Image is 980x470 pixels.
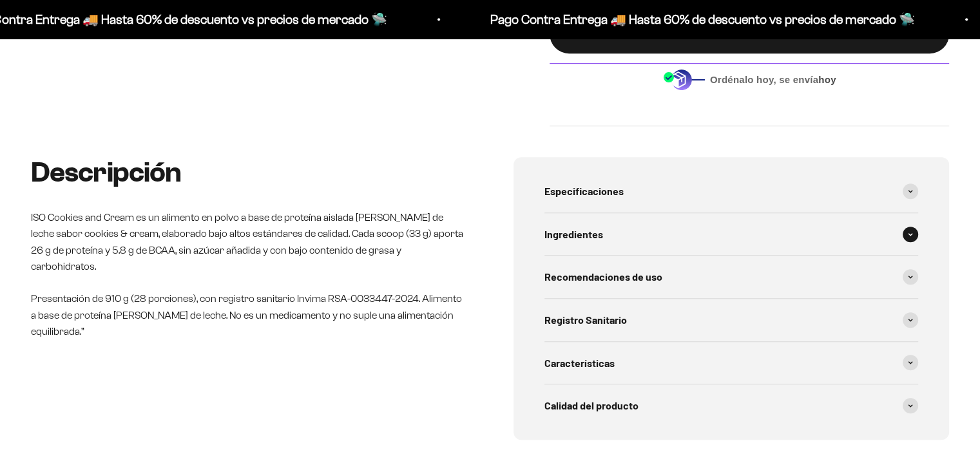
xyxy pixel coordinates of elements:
span: Ordénalo hoy, se envía [710,73,836,87]
summary: Especificaciones [544,170,919,212]
span: Ingredientes [544,226,603,243]
p: Presentación de 910 g (28 porciones), con registro sanitario Invima RSA-0033447-2024. Alimento a ... [31,290,467,340]
span: Registro Sanitario [544,312,627,328]
p: ISO Cookies and Cream es un alimento en polvo a base de proteína aislada [PERSON_NAME] de leche s... [31,209,467,275]
span: Calidad del producto [544,397,639,414]
summary: Ingredientes [544,213,919,256]
summary: Registro Sanitario [544,299,919,341]
img: Despacho sin intermediarios [663,69,705,90]
span: Recomendaciones de uso [544,268,662,285]
b: hoy [818,74,836,85]
h2: Descripción [31,157,467,188]
span: Especificaciones [544,183,624,200]
summary: Recomendaciones de uso [544,256,919,298]
summary: Características [544,342,919,384]
span: Características [544,355,615,371]
summary: Calidad del producto [544,384,919,427]
p: Pago Contra Entrega 🚚 Hasta 60% de descuento vs precios de mercado 🛸 [472,9,897,30]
